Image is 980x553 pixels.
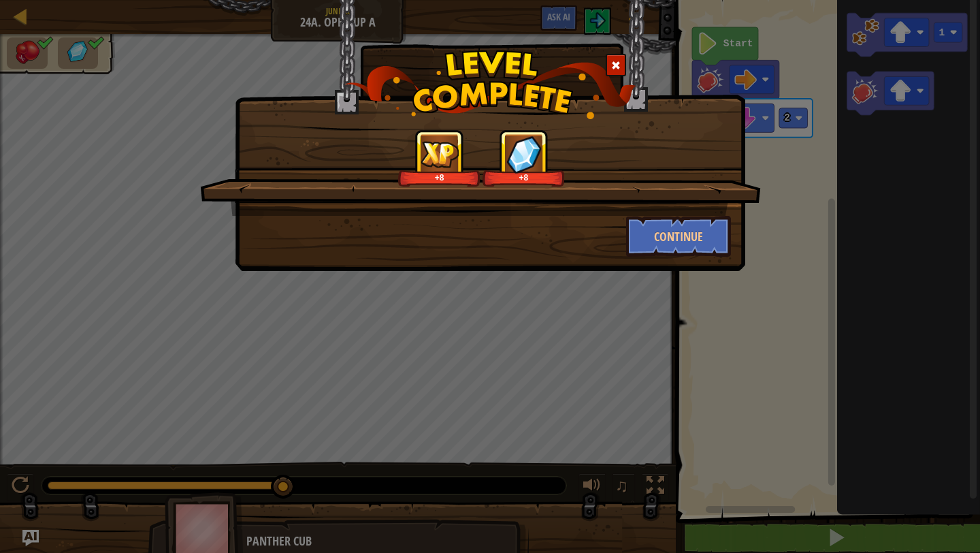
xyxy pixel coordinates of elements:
img: reward_icon_xp.png [421,141,459,168]
img: level_complete.png [344,50,636,119]
div: +8 [401,172,478,183]
div: +8 [485,172,562,183]
img: reward_icon_gems.png [506,136,542,173]
button: Continue [626,216,732,257]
